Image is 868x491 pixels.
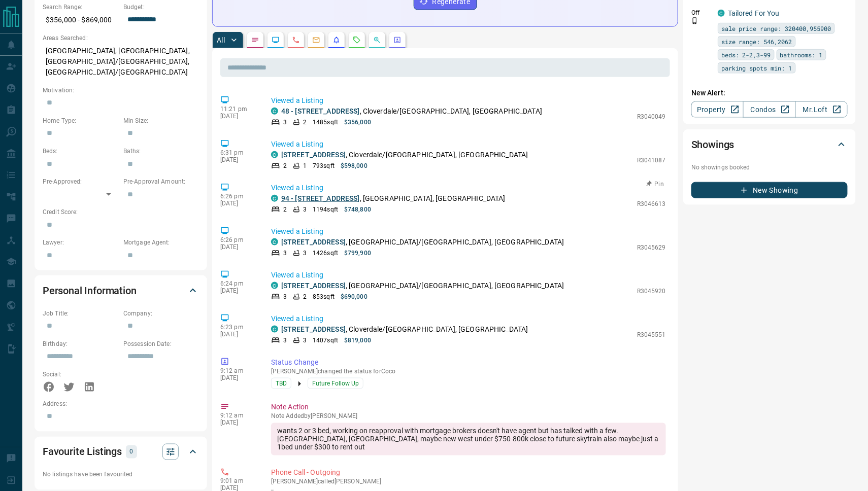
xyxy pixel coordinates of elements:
p: 3 [283,118,287,127]
p: Viewed a Listing [271,226,666,237]
p: 3 [283,249,287,258]
p: [DATE] [220,287,256,294]
div: Personal Information [43,278,199,303]
a: Condos [743,101,795,118]
p: 1 [303,161,307,170]
div: condos.ca [271,195,278,202]
p: R3045920 [637,287,666,296]
a: Property [691,101,744,118]
p: 3 [283,336,287,345]
h2: Showings [691,136,735,153]
p: 3 [283,292,287,301]
p: [DATE] [220,331,256,338]
h2: Personal Information [43,283,137,299]
a: [STREET_ADDRESS] [281,282,346,290]
p: Phone Call - Outgoing [271,468,666,478]
p: [DATE] [220,243,256,251]
p: R3041087 [637,156,666,165]
svg: Calls [292,36,300,44]
p: All [217,37,225,44]
svg: Lead Browsing Activity [272,36,280,44]
p: 9:01 am [220,478,256,485]
button: Pin [641,180,670,189]
p: 2 [303,118,307,127]
h2: Favourite Listings [43,444,122,460]
p: , [GEOGRAPHIC_DATA], [GEOGRAPHIC_DATA] [281,193,506,204]
p: Areas Searched: [43,33,199,43]
svg: Opportunities [373,36,381,44]
p: $356,000 - $869,000 [43,12,118,28]
p: Birthday: [43,339,118,348]
div: condos.ca [718,10,725,17]
p: 0 [129,446,134,458]
p: [PERSON_NAME] called [PERSON_NAME] [271,478,666,485]
div: Favourite Listings0 [43,440,199,464]
p: R3046613 [637,199,666,208]
p: Note Added by [PERSON_NAME] [271,413,666,420]
p: , [GEOGRAPHIC_DATA]/[GEOGRAPHIC_DATA], [GEOGRAPHIC_DATA] [281,280,564,291]
p: Viewed a Listing [271,270,666,280]
p: , Cloverdale/[GEOGRAPHIC_DATA], [GEOGRAPHIC_DATA] [281,106,542,117]
p: [DATE] [220,419,256,427]
p: , Cloverdale/[GEOGRAPHIC_DATA], [GEOGRAPHIC_DATA] [281,150,528,160]
p: 6:26 pm [220,193,256,200]
p: , [GEOGRAPHIC_DATA]/[GEOGRAPHIC_DATA], [GEOGRAPHIC_DATA] [281,237,564,248]
p: Search Range: [43,3,118,12]
p: Viewed a Listing [271,183,666,193]
p: Lawyer: [43,238,118,247]
p: Pre-Approved: [43,177,118,186]
div: condos.ca [271,151,278,158]
p: 1426 sqft [313,249,338,258]
p: Address: [43,400,199,409]
p: 9:12 am [220,412,256,419]
p: 3 [303,249,307,258]
p: $799,900 [344,249,371,258]
p: , Cloverdale/[GEOGRAPHIC_DATA], [GEOGRAPHIC_DATA] [281,324,528,335]
p: [PERSON_NAME] changed the status for Coco [271,368,666,375]
p: Viewed a Listing [271,139,666,150]
p: 6:24 pm [220,280,256,287]
div: condos.ca [271,108,278,115]
span: beds: 2-2,3-99 [721,50,771,60]
p: 2 [303,292,307,301]
p: Possession Date: [123,339,199,348]
svg: Push Notification Only [691,17,698,24]
p: 2 [283,161,287,170]
p: 793 sqft [313,161,335,170]
p: Viewed a Listing [271,313,666,324]
p: 2 [283,205,287,214]
span: parking spots min: 1 [721,63,792,73]
a: 94 - [STREET_ADDRESS] [281,194,360,202]
p: 9:12 am [220,367,256,374]
p: Company: [123,309,199,318]
p: [DATE] [220,200,256,207]
p: Off [691,8,712,17]
span: bathrooms: 1 [780,50,823,60]
p: R3045551 [637,330,666,339]
p: Job Title: [43,309,118,318]
p: 3 [303,205,307,214]
p: 6:23 pm [220,324,256,331]
p: 1485 sqft [313,118,338,127]
p: $690,000 [341,292,368,301]
a: [STREET_ADDRESS] [281,325,346,333]
p: 853 sqft [313,292,335,301]
p: 3 [303,336,307,345]
p: R3045629 [637,243,666,252]
div: condos.ca [271,238,278,245]
div: Showings [691,132,848,157]
p: Min Size: [123,116,199,125]
p: 1407 sqft [313,336,338,345]
p: R3040049 [637,112,666,121]
p: New Alert: [691,88,848,98]
svg: Requests [353,36,361,44]
a: 48 - [STREET_ADDRESS] [281,107,360,115]
p: $748,800 [344,205,371,214]
button: New Showing [691,182,848,198]
p: 6:26 pm [220,236,256,243]
p: [DATE] [220,113,256,120]
span: Future Follow Up [312,378,359,389]
div: wants 2 or 3 bed, working on reapproval with mortgage brokers doesn't have agent but has talked w... [271,423,666,455]
a: Tailored For You [728,9,780,17]
svg: Agent Actions [393,36,402,44]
